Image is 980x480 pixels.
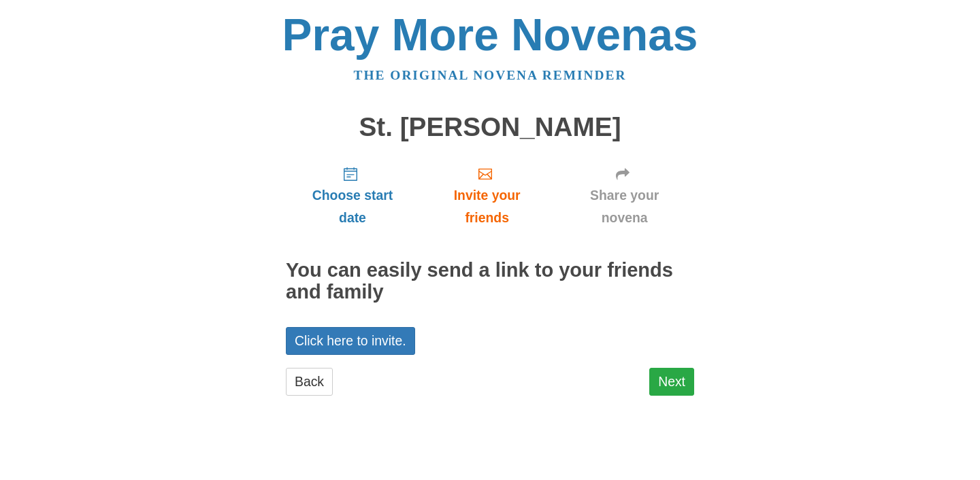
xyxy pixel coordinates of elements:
a: Share your novena [555,155,694,236]
h2: You can easily send a link to your friends and family [286,260,694,303]
a: Next [649,368,694,396]
a: Invite your friends [419,155,555,236]
h1: St. [PERSON_NAME] [286,113,694,142]
a: Click here to invite. [286,327,415,355]
span: Share your novena [568,184,681,229]
span: Choose start date [299,184,406,229]
a: Pray More Novenas [282,10,698,60]
a: Back [286,368,333,396]
a: The original novena reminder [354,68,627,82]
a: Choose start date [286,155,419,236]
span: Invite your friends [433,184,541,229]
